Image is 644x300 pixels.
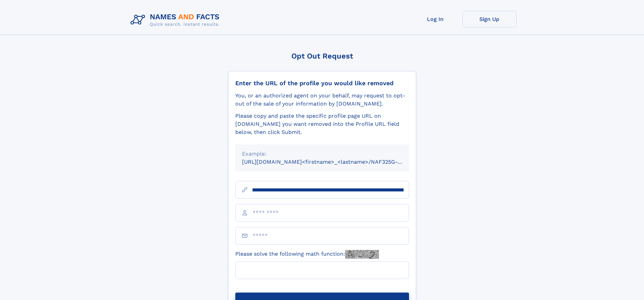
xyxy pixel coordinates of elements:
[128,11,225,29] img: Logo Names and Facts
[462,11,517,27] a: Sign Up
[235,79,409,87] div: Enter the URL of the profile you would like removed
[235,92,409,108] div: You, or an authorized agent on your behalf, may request to opt-out of the sale of your informatio...
[235,112,409,136] div: Please copy and paste the specific profile page URL on [DOMAIN_NAME] you want removed into the Pr...
[242,150,402,158] div: Example:
[235,250,379,259] label: Please solve the following math function:
[228,52,416,60] div: Opt Out Request
[242,159,422,165] small: [URL][DOMAIN_NAME]<firstname>_<lastname>/NAF325G-xxxxxxxx
[408,11,462,27] a: Log In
